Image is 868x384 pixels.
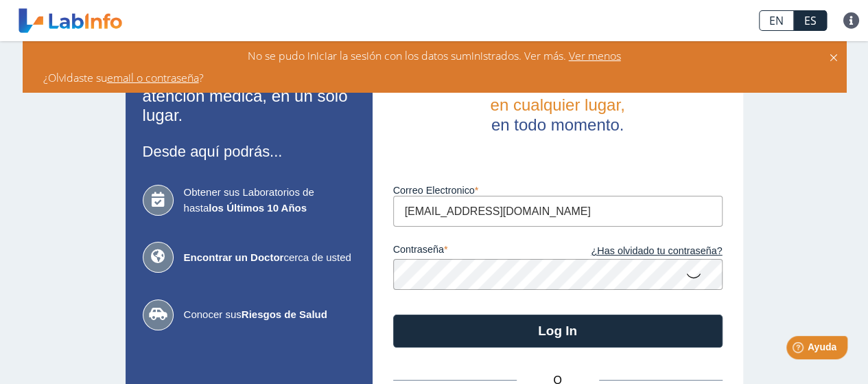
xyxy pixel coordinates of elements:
button: Log In [393,315,723,348]
span: Conocer sus [184,307,355,323]
a: email o contraseña [107,70,199,85]
span: Obtener sus Laboratorios de hasta [184,185,355,216]
span: en todo momento. [491,115,624,134]
a: EN [759,10,794,31]
label: contraseña [393,244,558,259]
a: ¿Has olvidado tu contraseña? [558,244,723,259]
span: cerca de usted [184,250,355,266]
b: Encontrar un Doctor [184,251,284,263]
b: Riesgos de Salud [242,308,327,320]
b: los Últimos 10 Años [209,202,307,214]
span: en cualquier lugar, [490,95,624,114]
h2: Todas sus necesidades de atención médica, en un solo lugar. [143,67,355,126]
label: Correo Electronico [393,185,723,196]
h3: Desde aquí podrás... [143,143,355,160]
span: No se pudo iniciar la sesión con los datos suministrados. Ver más. [248,48,566,63]
span: ¿Olvidaste su ? [43,70,204,85]
iframe: Help widget launcher [746,330,853,369]
span: Ver menos [566,48,621,63]
a: ES [794,10,827,31]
